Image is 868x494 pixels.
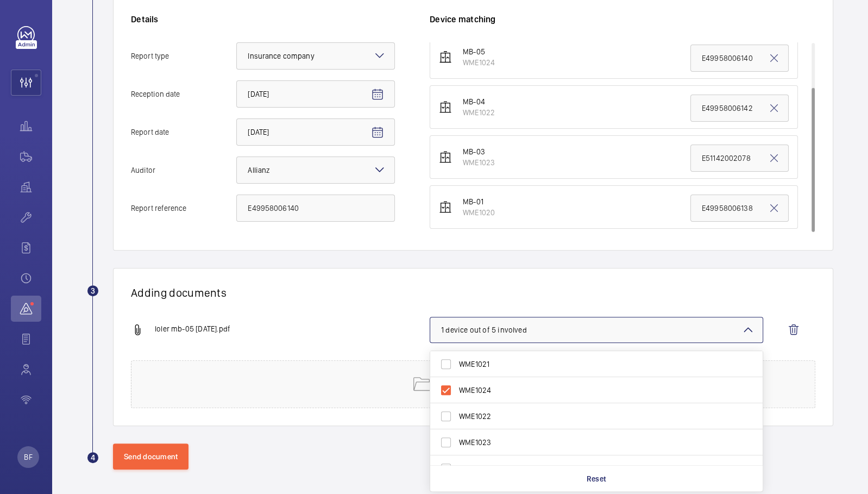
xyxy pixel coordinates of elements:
[459,437,735,448] span: WME1023
[364,82,391,108] button: Open calendar
[463,146,495,157] div: MB-03
[87,452,98,463] div: 4
[439,51,452,64] img: elevator.svg
[248,166,270,174] span: Allianz
[113,443,188,470] button: Send document
[459,463,735,474] span: WME1020
[430,317,763,343] button: 1 device out of 5 involved
[131,90,236,98] span: Reception date
[463,107,495,118] div: WME1022
[24,452,32,462] p: BF
[236,80,395,108] input: Reception dateOpen calendar
[430,14,815,25] h6: Device matching
[690,95,789,122] input: Ref. appearing on the document
[131,166,236,174] span: Auditor
[236,195,395,222] input: Report reference
[155,323,230,336] span: loler mb-05 [DATE].pdf
[463,57,495,68] div: WME1024
[690,45,789,72] input: Ref. appearing on the document
[131,52,236,60] span: Report type
[131,128,236,136] span: Report date
[463,96,495,107] div: MB-04
[459,385,735,396] span: WME1024
[463,196,495,207] div: MB-01
[459,359,735,370] span: WME1021
[690,145,789,172] input: Ref. appearing on the document
[439,101,452,114] img: elevator.svg
[248,52,314,60] span: Insurance company
[441,324,752,335] span: 1 device out of 5 involved
[364,120,391,146] button: Open calendar
[131,204,236,212] span: Report reference
[131,286,815,299] h1: Adding documents
[459,411,735,422] span: WME1022
[131,14,395,25] h6: Details
[439,151,452,164] img: elevator.svg
[439,201,452,214] img: elevator.svg
[463,207,495,218] div: WME1020
[236,118,395,146] input: Report dateOpen calendar
[87,285,98,296] div: 3
[463,157,495,168] div: WME1023
[587,473,607,484] p: Reset
[463,46,495,57] div: MB-05
[690,195,789,222] input: Ref. appearing on the document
